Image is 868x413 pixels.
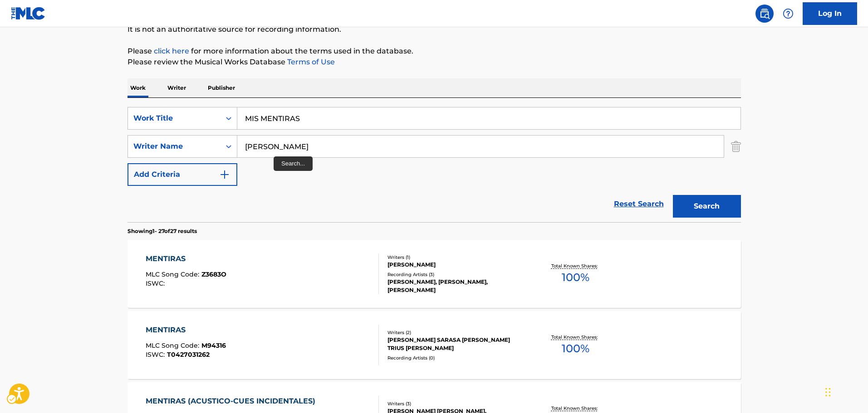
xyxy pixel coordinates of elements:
p: Total Known Shares: [551,334,600,340]
input: Search... [237,107,740,129]
div: Writer Name [133,141,215,152]
div: On [221,107,237,129]
p: Publisher [205,78,238,97]
div: [PERSON_NAME] [387,261,525,269]
input: Search... [237,136,724,157]
img: 9d2ae6d4665cec9f34b9.svg [219,169,230,180]
a: MENTIRASMLC Song Code:Z3683OISWC:Writers (1)[PERSON_NAME]Recording Artists (3)[PERSON_NAME], [PER... [128,240,741,308]
span: M94316 [201,341,226,350]
p: Total Known Shares: [551,405,600,412]
p: Please for more information about the terms used in the database. [128,46,741,57]
button: Search [673,195,741,218]
div: On [221,136,237,157]
span: 100 % [562,340,589,357]
span: T0427031262 [167,350,210,359]
a: Log In [803,2,857,25]
span: 100 % [562,269,589,286]
a: click here [154,47,189,55]
span: MLC Song Code : [146,270,201,278]
img: help [783,8,794,19]
div: Work Title [133,113,215,124]
img: search [759,8,770,19]
div: Widget de chat [823,369,868,413]
div: Writers ( 2 ) [387,329,525,336]
div: Writers ( 1 ) [387,254,525,261]
p: Work [128,78,148,97]
a: Terms of Use [285,58,335,66]
p: Please review the Musical Works Database [128,57,741,68]
div: Arrastrar [825,379,831,406]
p: It is not an authoritative source for recording information. [128,24,741,35]
p: Writer [165,78,189,97]
a: MENTIRASMLC Song Code:M94316ISWC:T0427031262Writers (2)[PERSON_NAME] SARASA [PERSON_NAME] TRIUS [... [128,311,741,379]
span: ISWC : [146,279,167,287]
div: [PERSON_NAME], [PERSON_NAME], [PERSON_NAME] [387,278,525,294]
div: Writers ( 3 ) [387,400,525,407]
p: Showing 1 - 27 of 27 results [128,227,197,235]
img: Delete Criterion [731,135,741,158]
img: MLC Logo [11,7,46,20]
div: Recording Artists ( 0 ) [387,355,525,361]
div: Recording Artists ( 3 ) [387,271,525,278]
div: MENTIRAS [146,253,226,264]
div: MENTIRAS [146,325,226,335]
span: Z3683O [201,270,226,278]
span: ISWC : [146,350,167,359]
p: Total Known Shares: [551,262,600,269]
form: Search Form [128,107,741,222]
div: [PERSON_NAME] SARASA [PERSON_NAME] TRIUS [PERSON_NAME] [387,336,525,352]
a: Reset Search [609,194,668,214]
span: MLC Song Code : [146,341,201,350]
iframe: Hubspot Iframe [823,369,868,413]
div: MENTIRAS (ACUSTICO-CUES INCIDENTALES) [146,396,320,407]
button: Add Criteria [128,163,237,186]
